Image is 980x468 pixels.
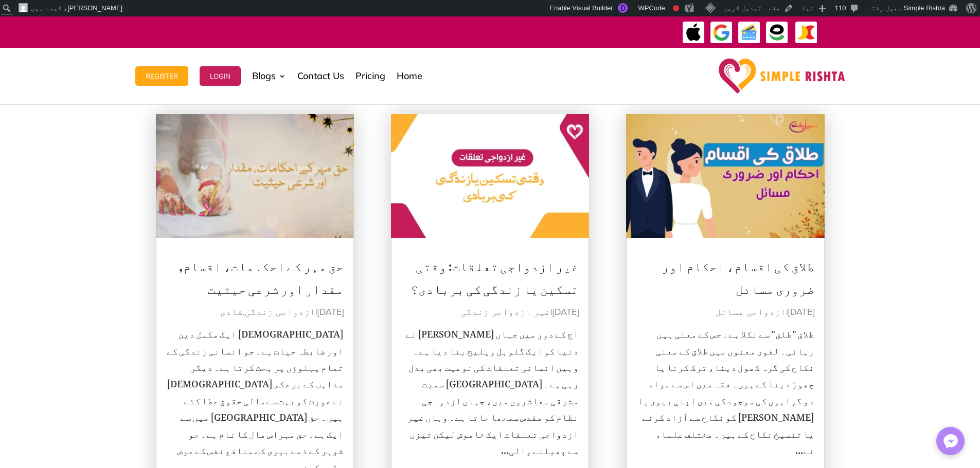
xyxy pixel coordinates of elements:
[710,21,733,44] img: GooglePay-icon
[252,50,286,102] a: Blogs
[397,50,422,102] a: Home
[297,50,344,102] a: Contact Us
[765,21,789,44] img: EasyPaisa-icon
[553,308,579,317] span: [DATE]
[626,114,825,238] img: طلاق کی اقسام، احکام اور ضروری مسائل
[795,21,818,44] img: JazzCash-icon
[662,247,814,302] a: طلاق کی اقسام، احکام اور ضروری مسائل
[156,114,354,238] img: حق مہر کے احکامات، اقسام, مقدار اور شرعی حیثیت
[67,4,122,12] span: [PERSON_NAME]
[411,247,579,302] a: غیر ازدواجی تعلقات: وقتی تسکین یا زندگی کی بربادی؟
[940,431,961,452] img: Messenger
[200,50,241,102] a: Login
[135,66,188,86] button: Register
[636,324,814,457] p: طلاق "طلق" سے نکلا ہے۔ جس کے معنی ہیں رہائی۔ لغوی معنوں میں طلاق کے معنی نکاح کی گرہ کھول دینا، ت...
[673,5,679,11] div: Focus keyphrase not set
[391,114,590,238] img: غیر ازدواجی تعلقات: وقتی تسکین یا زندگی کی بربادی؟
[135,50,188,102] a: Register
[460,308,550,317] a: غیر ازدواجی زندگی
[166,304,344,321] p: | ,
[220,308,243,317] a: شادی
[788,308,814,317] span: [DATE]
[401,324,579,457] p: آج کے دور میں جہاں [PERSON_NAME] نے دنیا کو ایک گلوبل ویلیج بنا دیا ہے۔ وہیں انسانی تعلقات کی نوع...
[682,21,705,44] img: ApplePay-icon
[179,247,344,302] a: حق مہر کے احکامات، اقسام, مقدار اور شرعی حیثیت
[245,308,315,317] a: ازدواجی زندگی
[355,50,385,102] a: Pricing
[200,66,241,86] button: Login
[636,304,814,321] p: |
[716,308,786,317] a: ازدواجی مسائل
[401,304,579,321] p: |
[738,21,761,44] img: Credit Cards
[317,308,344,317] span: [DATE]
